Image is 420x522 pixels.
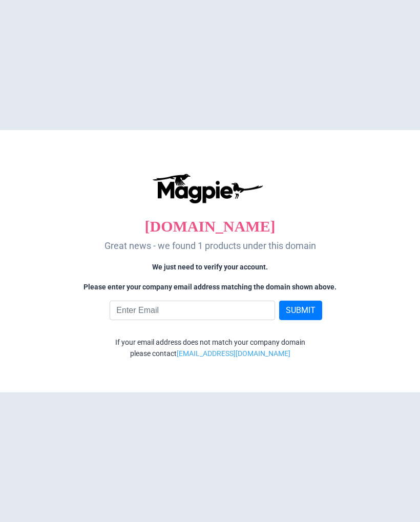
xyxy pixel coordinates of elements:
img: logo-ab69f6fb50320c5b225c76a69d11143b.png [150,173,265,203]
p: [DOMAIN_NAME] [20,214,400,238]
button: SUBMIT [279,301,322,320]
div: If your email address does not match your company domain [13,337,407,348]
input: Enter Email [110,301,275,320]
p: We just need to verify your account. [20,261,400,273]
p: Please enter your company email address matching the domain shown above. [20,281,400,293]
a: [EMAIL_ADDRESS][DOMAIN_NAME] [177,348,290,359]
p: Great news - we found 1 products under this domain [20,238,400,253]
div: please contact [13,348,407,359]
